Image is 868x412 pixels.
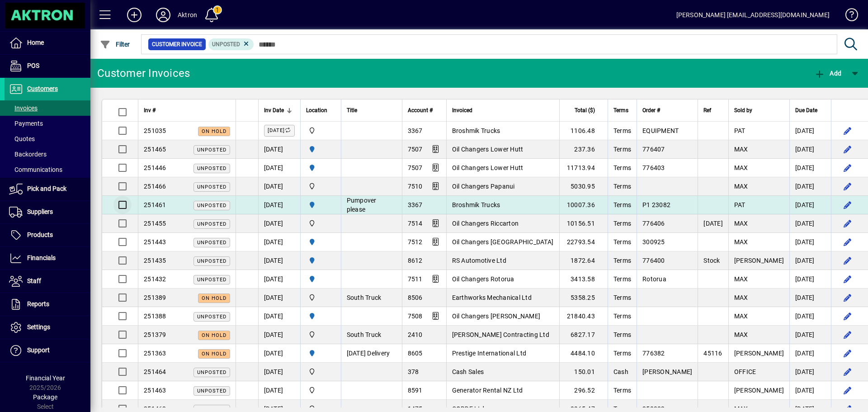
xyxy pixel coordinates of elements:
[734,105,752,115] span: Sold by
[559,159,608,177] td: 11713.94
[452,294,532,301] span: Earthworks Mechanical Ltd
[197,147,226,153] span: Unposted
[306,385,335,395] span: Central
[452,368,484,375] span: Cash Sales
[703,105,723,115] div: Ref
[9,135,35,142] span: Quotes
[642,105,660,115] span: Order #
[408,350,423,357] span: 8605
[840,123,855,138] button: Edit
[452,183,515,190] span: Oil Changers Papanui
[613,275,631,283] span: Terms
[613,350,631,357] span: Terms
[559,289,608,307] td: 5358.25
[642,238,665,246] span: 300925
[452,105,554,115] div: Invoiced
[347,294,382,301] span: South Truck
[789,251,831,270] td: [DATE]
[408,105,441,115] div: Account #
[306,367,335,377] span: Central
[452,238,554,246] span: Oil Changers [GEOGRAPHIC_DATA]
[5,224,90,246] a: Products
[613,331,631,338] span: Terms
[613,313,631,320] span: Terms
[197,314,226,320] span: Unposted
[452,201,500,208] span: Broshmik Trucks
[734,350,784,357] span: [PERSON_NAME]
[734,220,748,227] span: MAX
[642,127,679,134] span: EQUIPMENT
[559,307,608,326] td: 21840.43
[613,183,631,190] span: Terms
[452,164,524,171] span: Oil Changers Lower Hutt
[840,161,855,175] button: Edit
[144,105,156,115] span: Inv #
[197,369,226,375] span: Unposted
[306,348,335,358] span: HAMILTON
[840,272,855,286] button: Edit
[789,177,831,196] td: [DATE]
[734,368,756,375] span: OFFICE
[258,307,300,326] td: [DATE]
[347,105,357,115] span: Title
[613,105,628,115] span: Terms
[152,40,202,49] span: Customer Invoice
[5,100,90,116] a: Invoices
[5,339,90,362] a: Support
[27,277,41,284] span: Staff
[840,253,855,268] button: Edit
[144,220,166,227] span: 251455
[197,258,226,264] span: Unposted
[789,381,831,400] td: [DATE]
[5,147,90,162] a: Backorders
[452,350,527,357] span: Prestige International Ltd
[642,220,665,227] span: 776406
[27,185,66,192] span: Pick and Pack
[9,151,47,158] span: Backorders
[144,275,166,283] span: 251432
[408,220,423,227] span: 7514
[795,105,826,115] div: Due Date
[642,350,665,357] span: 776382
[212,41,240,47] span: Unposted
[27,62,39,69] span: POS
[144,387,166,394] span: 251463
[559,214,608,233] td: 10156.51
[789,326,831,344] td: [DATE]
[258,363,300,381] td: [DATE]
[9,120,43,127] span: Payments
[734,183,748,190] span: MAX
[559,251,608,270] td: 1872.64
[814,70,841,77] span: Add
[408,275,423,283] span: 7511
[452,313,541,320] span: Oil Changers [PERSON_NAME]
[559,177,608,196] td: 5030.95
[97,66,190,81] div: Customer Invoices
[452,331,549,338] span: [PERSON_NAME] Contracting Ltd
[676,8,830,22] div: [PERSON_NAME] [EMAIL_ADDRESS][DOMAIN_NAME]
[452,275,514,283] span: Oil Changers Rotorua
[347,350,390,357] span: [DATE] Delivery
[197,166,226,171] span: Unposted
[452,257,506,264] span: RS Automotive Ltd
[408,146,423,153] span: 7507
[258,196,300,214] td: [DATE]
[5,201,90,223] a: Suppliers
[613,368,628,375] span: Cash
[197,240,226,246] span: Unposted
[27,323,50,331] span: Settings
[197,203,226,208] span: Unposted
[347,105,396,115] div: Title
[5,162,90,177] a: Communications
[27,300,49,308] span: Reports
[306,256,335,265] span: HAMILTON
[144,294,166,301] span: 251389
[408,387,423,394] span: 8591
[347,197,377,213] span: Pumpover please
[347,331,382,338] span: South Truck
[144,368,166,375] span: 251464
[812,65,844,81] button: Add
[642,105,692,115] div: Order #
[452,105,472,115] span: Invoiced
[5,293,90,316] a: Reports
